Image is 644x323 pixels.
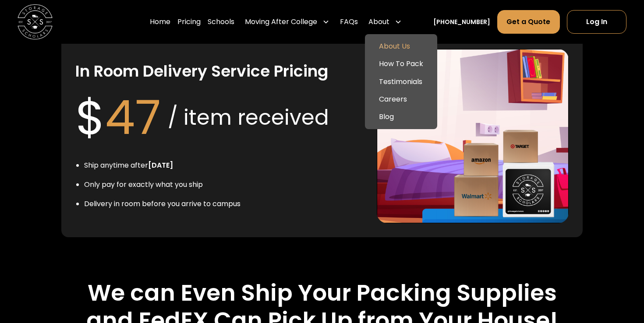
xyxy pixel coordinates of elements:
div: Moving After College [241,10,333,34]
img: Storage Scholars main logo [18,4,53,39]
a: Log In [567,10,626,34]
span: 47 [105,84,161,151]
nav: About [365,34,437,129]
div: $ [75,82,161,153]
a: How To Pack [368,55,434,73]
li: Ship anytime after [84,160,241,171]
a: Careers [368,90,434,108]
li: Only pay for exactly what you ship [84,179,241,190]
strong: [DATE] [148,160,173,170]
a: About Us [368,38,434,55]
a: FAQs [340,10,358,34]
a: Pricing [177,10,201,34]
a: Schools [208,10,234,34]
div: / item received [168,102,329,133]
div: About [365,10,405,34]
div: About [368,17,389,27]
a: Get a Quote [497,10,559,34]
li: Delivery in room before you arrive to campus [84,199,241,209]
h3: In Room Delivery Service Pricing [75,61,328,82]
a: Testimonials [368,73,434,90]
div: Moving After College [245,17,317,27]
a: Home [150,10,170,34]
a: [PHONE_NUMBER] [433,18,490,27]
img: In Room delivery. [377,49,569,223]
a: Blog [368,108,434,126]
